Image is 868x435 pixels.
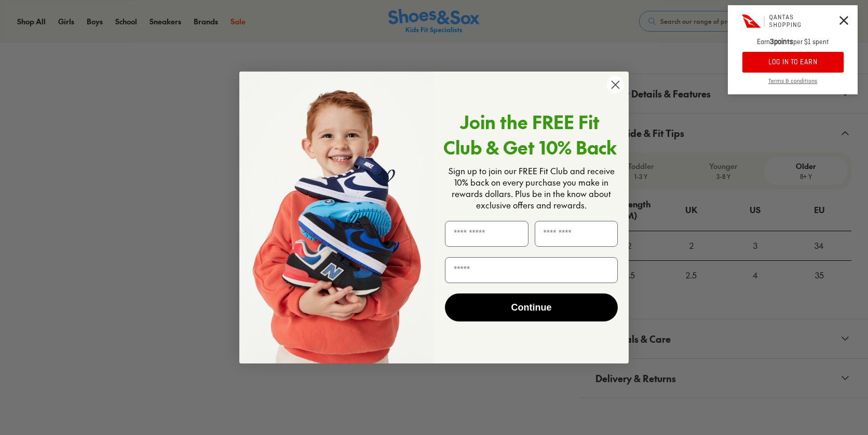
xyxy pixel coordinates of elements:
[742,52,844,73] button: LOG IN TO EARN
[443,109,617,160] span: Join the FREE Fit Club & Get 10% Back
[449,165,615,211] span: Sign up to join our FREE Fit Club and receive 10% back on every purchase you make in rewards doll...
[445,221,528,247] input: First Name
[606,76,625,94] button: Close dialog
[239,72,434,363] img: 4cfae6ee-cc04-4748-8098-38ce7ef14282.png
[728,78,858,94] a: Terms & conditions
[728,37,858,52] p: Earn per $1 spent
[535,221,618,247] input: Last Name
[445,293,618,321] button: Continue
[445,257,618,283] input: Email
[770,37,793,47] strong: 3 points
